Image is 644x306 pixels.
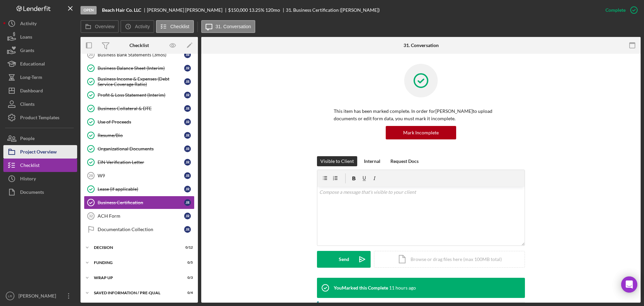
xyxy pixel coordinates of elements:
button: Long-Term [3,71,77,84]
div: W9 [98,173,184,178]
div: J R [184,199,191,206]
div: Business Certification [98,200,184,205]
button: Project Overview [3,145,77,159]
div: J R [184,65,191,72]
a: People [3,132,77,145]
div: 31. Business Certification ([PERSON_NAME]) [286,7,380,13]
div: 0 / 3 [181,276,193,280]
div: J R [184,159,191,166]
div: Checklist [129,43,149,48]
span: $150,000 [228,7,248,13]
div: Project Overview [20,145,57,160]
div: Wrap up [94,276,176,280]
div: Send [339,251,349,268]
a: Use of ProceedsJR [84,115,195,129]
button: Clients [3,97,77,111]
div: Request Docs [390,156,419,166]
a: Business Income & Expenses (Debt Service Coverage Ratio)JR [84,75,195,88]
div: 0 / 12 [181,246,193,250]
div: Decision [94,246,176,250]
div: J R [184,92,191,98]
div: 120 mo [265,7,280,13]
button: History [3,172,77,185]
a: EIN Verification LetterJR [84,156,195,169]
p: This item has been marked complete. In order for [PERSON_NAME] to upload documents or edit form d... [334,107,508,123]
div: Business Collateral & DTE [98,106,184,111]
button: Dashboard [3,84,77,97]
div: History [20,172,36,187]
div: Loans [20,30,32,45]
div: Product Templates [20,111,59,126]
tspan: 20 [89,53,93,57]
time: 2025-10-08 03:45 [389,285,416,291]
div: Funding [94,261,176,265]
div: Open Intercom Messenger [621,276,637,293]
button: Complete [599,3,641,17]
button: Product Templates [3,111,77,124]
div: J R [184,119,191,125]
div: J R [184,186,191,192]
div: Business Income & Expenses (Debt Service Coverage Ratio) [98,76,184,87]
div: 31. Conversation [404,43,439,48]
label: Checklist [170,24,190,29]
div: J R [184,132,191,139]
button: Educational [3,57,77,71]
div: Long-Term [20,71,42,86]
div: Visible to Client [320,156,354,166]
div: Mark Incomplete [403,126,439,139]
div: Profit & Loss Statement (Interim) [98,92,184,98]
label: Activity [135,24,150,29]
div: [PERSON_NAME] [17,289,60,304]
a: Business Collateral & DTEJR [84,102,195,115]
tspan: 32 [89,214,93,218]
div: Dashboard [20,84,43,99]
a: Lease (if applicable)JR [84,182,195,196]
label: 31. Conversation [216,24,251,29]
a: Resume/BioJR [84,129,195,142]
div: Documents [20,185,44,201]
div: J R [184,226,191,233]
a: 32ACH FormJR [84,209,195,223]
a: Organizational DocumentsJR [84,142,195,156]
button: Overview [80,20,119,33]
div: Complete [605,3,626,17]
button: Visible to Client [317,156,357,166]
div: Clients [20,97,35,113]
a: Profit & Loss Statement (Interim)JR [84,88,195,102]
b: Beach Hair Co. LLC [102,7,141,13]
div: Resume/Bio [98,133,184,138]
div: Lease (if applicable) [98,186,184,192]
button: Mark Incomplete [386,126,456,139]
button: Checklist [156,20,194,33]
div: People [20,132,35,147]
button: Activity [3,17,77,30]
div: J R [184,105,191,112]
a: 20Business Bank Statements (3mos)JR [84,48,195,61]
div: Internal [364,156,380,166]
div: J R [184,213,191,219]
button: Checklist [3,159,77,172]
div: [PERSON_NAME] [PERSON_NAME] [147,7,228,13]
div: Business Balance Sheet (Interim) [98,65,184,71]
button: Documents [3,185,77,199]
button: Request Docs [387,156,422,166]
div: J R [184,145,191,152]
a: Business CertificationJR [84,196,195,209]
div: Documentation Collection [98,227,184,232]
div: Organizational Documents [98,146,184,151]
div: You Marked this Complete [334,285,388,291]
label: Overview [95,24,114,29]
button: Loans [3,30,77,44]
div: Activity [20,17,37,32]
div: Business Bank Statements (3mos) [98,52,184,57]
div: Educational [20,57,45,72]
div: J R [184,172,191,179]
